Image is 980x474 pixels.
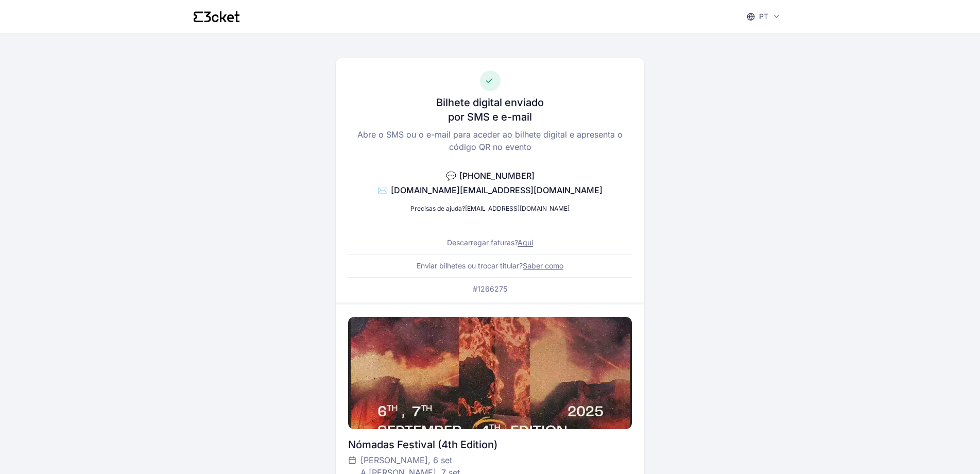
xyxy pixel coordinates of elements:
[473,284,507,294] p: #1266275
[448,110,532,124] h3: por SMS e e-mail
[417,261,563,271] p: Enviar bilhetes ou trocar titular?
[465,205,570,212] a: [EMAIL_ADDRESS][DOMAIN_NAME]
[447,238,533,248] p: Descarregar faturas?
[377,185,388,195] span: ✉️
[459,171,535,181] span: [PHONE_NUMBER]
[523,261,563,270] a: Saber como
[410,205,465,212] span: Precisas de ajuda?
[518,238,533,247] a: Aqui
[391,185,603,195] span: [DOMAIN_NAME][EMAIL_ADDRESS][DOMAIN_NAME]
[759,11,768,22] p: pt
[348,128,632,153] p: Abre o SMS ou o e-mail para aceder ao bilhete digital e apresenta o código QR no evento
[348,437,632,452] div: Nómadas Festival (4th Edition)
[436,95,544,110] h3: Bilhete digital enviado
[446,171,456,181] span: 💬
